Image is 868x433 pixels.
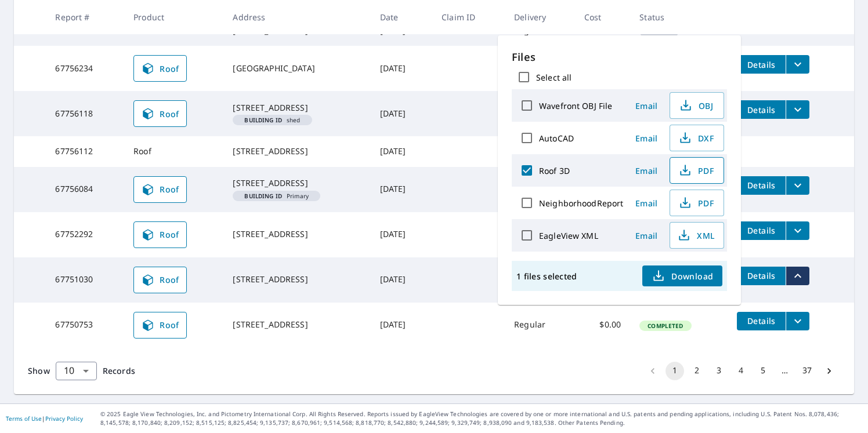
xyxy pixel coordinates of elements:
span: Email [632,198,660,209]
span: Roof [141,183,179,197]
button: Go to page 3 [710,362,728,380]
div: … [776,365,794,376]
div: [GEOGRAPHIC_DATA] [233,63,361,74]
nav: pagination navigation [642,362,840,380]
td: [DATE] [371,136,433,166]
button: detailsBtn-67756118 [737,100,786,119]
a: Roof [133,312,187,339]
button: PDF [670,190,724,216]
button: Email [628,194,665,212]
button: Email [628,97,665,115]
button: Go to page 4 [732,362,750,380]
span: Email [632,165,660,176]
td: [DATE] [371,303,433,348]
button: detailsBtn-67750753 [737,312,786,330]
button: filesDropdownBtn-67751030 [786,267,809,285]
button: detailsBtn-67756084 [737,176,786,195]
a: Roof [133,176,187,203]
button: detailsBtn-67752292 [737,221,786,240]
button: DXF [670,125,724,151]
span: shed [237,117,307,123]
button: filesDropdownBtn-67756234 [786,55,809,74]
span: Roof [141,228,179,242]
button: PDF [670,157,724,184]
td: [DATE] [371,212,433,257]
span: Details [744,225,779,236]
a: Roof [133,267,187,293]
a: Terms of Use [6,414,42,423]
span: Email [632,230,660,241]
td: [DATE] [371,91,433,136]
button: detailsBtn-67751030 [737,267,786,285]
div: [STREET_ADDRESS] [233,177,361,189]
td: 67756112 [46,136,124,166]
td: 67750753 [46,303,124,348]
button: Email [628,129,665,147]
span: Completed [641,322,690,330]
p: © 2025 Eagle View Technologies, Inc. and Pictometry International Corp. All Rights Reserved. Repo... [100,410,862,427]
span: Details [744,315,779,326]
a: Privacy Policy [45,414,83,423]
td: 67756118 [46,91,124,136]
button: filesDropdownBtn-67750753 [786,312,809,330]
a: Roof [133,100,187,127]
span: PDF [677,163,714,177]
label: Wavefront OBJ File [539,100,612,111]
button: Go to page 5 [754,362,772,380]
td: 67756234 [46,46,124,91]
span: Roof [141,107,179,121]
button: Download [642,265,722,286]
td: Regular [505,303,575,348]
span: Show [28,365,50,376]
td: [DATE] [371,257,433,303]
td: [DATE] [371,167,433,212]
td: [DATE] [371,46,433,91]
span: Email [632,100,660,111]
p: 1 files selected [516,271,577,282]
span: Roof [141,318,179,332]
button: page 1 [666,362,684,380]
td: 67751030 [46,257,124,303]
td: $0.00 [575,303,630,348]
button: filesDropdownBtn-67756084 [786,176,809,195]
span: Details [744,104,779,115]
div: Show 10 records [56,362,97,380]
span: Roof [141,273,179,287]
button: OBJ [670,92,724,119]
span: Email [632,133,660,144]
button: Go to page 37 [798,362,816,380]
div: [STREET_ADDRESS] [233,145,361,157]
span: Primary [237,193,316,199]
a: Roof [133,55,187,82]
button: Go to page 2 [688,362,706,380]
a: Roof [133,221,187,248]
div: [STREET_ADDRESS] [233,228,361,240]
span: Details [744,270,779,281]
div: [STREET_ADDRESS] [233,102,361,114]
span: DXF [677,131,714,145]
div: [STREET_ADDRESS] [233,274,361,285]
span: Roof [141,61,179,75]
p: Files [512,49,727,65]
p: | [6,415,83,422]
em: Building ID [244,193,282,199]
div: 10 [56,355,97,387]
button: Email [628,162,665,180]
td: 67756084 [46,167,124,212]
label: EagleView XML [539,230,598,241]
button: XML [670,222,724,249]
label: Select all [536,72,572,83]
button: Go to next page [820,362,838,380]
div: [STREET_ADDRESS] [233,319,361,330]
span: PDF [677,196,714,210]
span: Records [103,365,135,376]
em: Building ID [244,117,282,123]
span: OBJ [677,99,714,112]
label: AutoCAD [539,133,574,144]
td: 67752292 [46,212,124,257]
label: NeighborhoodReport [539,198,623,209]
button: Email [628,227,665,245]
span: Download [652,269,713,283]
button: filesDropdownBtn-67752292 [786,221,809,240]
span: Details [744,180,779,191]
